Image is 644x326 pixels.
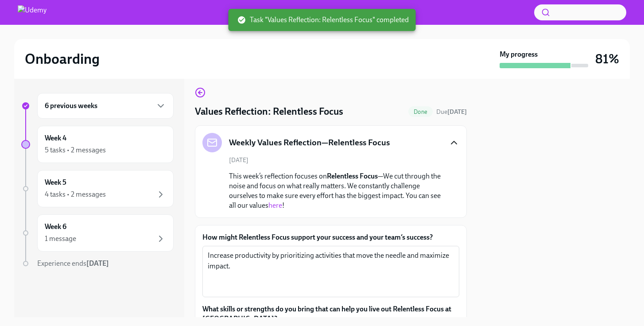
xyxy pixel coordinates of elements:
[45,133,66,143] h6: Week 4
[202,304,459,324] label: What skills or strengths do you bring that can help you live out Relentless Focus at [GEOGRAPHIC_...
[195,105,343,118] h4: Values Reflection: Relentless Focus
[45,145,106,155] div: 5 tasks • 2 messages
[436,108,467,116] span: Due
[45,190,106,199] div: 4 tasks • 2 messages
[229,171,445,210] p: This week’s reflection focuses on —We cut through the noise and focus on what really matters. We ...
[45,178,66,187] h6: Week 5
[45,101,97,111] h6: 6 previous weeks
[18,5,47,19] img: Udemy
[237,15,409,25] span: Task "Values Reflection: Relentless Focus" completed
[447,108,467,116] strong: [DATE]
[268,201,282,210] a: here
[21,170,174,207] a: Week 54 tasks • 2 messages
[25,50,100,68] h2: Onboarding
[436,108,467,116] span: September 8th, 2025 11:00
[21,126,174,163] a: Week 45 tasks • 2 messages
[45,222,66,232] h6: Week 6
[86,259,109,268] strong: [DATE]
[37,259,109,268] span: Experience ends
[500,50,538,59] strong: My progress
[595,51,619,67] h3: 81%
[229,137,390,148] h5: Weekly Values Reflection—Relentless Focus
[202,233,459,242] label: How might Relentless Focus support your success and your team’s success?
[21,214,174,252] a: Week 61 message
[327,172,378,180] strong: Relentless Focus
[45,234,76,244] div: 1 message
[408,109,433,115] span: Done
[37,93,174,119] div: 6 previous weeks
[208,250,454,293] textarea: Increase productivity by prioritizing activities that move the needle and maximize impact.
[229,156,248,164] span: [DATE]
